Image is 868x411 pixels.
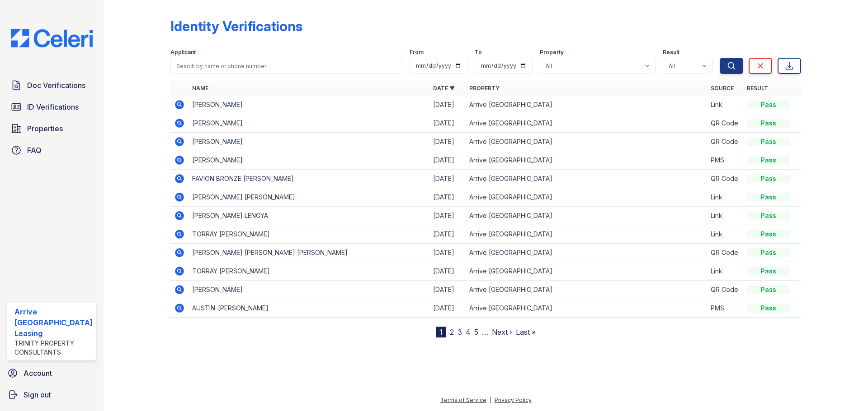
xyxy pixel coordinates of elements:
img: CE_Logo_Blue-a8612792a0a2168367f1c8372b55b34899dd931a85d93a1a3d3e32e68fde9ad4.png [4,29,100,47]
td: Arrive [GEOGRAPHIC_DATA] [466,244,707,262]
a: Account [4,364,100,382]
td: Arrive [GEOGRAPHIC_DATA] [466,170,707,188]
td: QR Code [707,133,743,151]
a: Sign out [4,386,100,404]
td: Link [707,96,743,114]
td: [PERSON_NAME] LENGYA [189,207,429,225]
td: TORRAY [PERSON_NAME] [189,225,429,244]
div: 1 [436,327,446,337]
a: 3 [458,328,462,337]
td: [DATE] [429,188,466,207]
div: Pass [747,211,790,220]
div: Pass [747,174,790,183]
a: Next › [492,328,512,337]
td: [DATE] [429,114,466,133]
td: Link [707,207,743,225]
td: [PERSON_NAME] [PERSON_NAME] [189,188,429,207]
td: Arrive [GEOGRAPHIC_DATA] [466,133,707,151]
a: 4 [466,328,471,337]
td: Arrive [GEOGRAPHIC_DATA] [466,114,707,133]
input: Search by name or phone number [170,58,402,74]
div: Arrive [GEOGRAPHIC_DATA] Leasing [14,306,93,339]
td: Arrive [GEOGRAPHIC_DATA] [466,225,707,244]
a: ID Verifications [7,98,96,116]
div: Pass [747,156,790,165]
td: QR Code [707,114,743,133]
td: Link [707,225,743,244]
div: Pass [747,119,790,128]
a: FAQ [7,141,96,159]
td: [PERSON_NAME] [PERSON_NAME] [PERSON_NAME] [189,244,429,262]
a: 2 [450,328,454,337]
td: Link [707,262,743,281]
label: Result [663,49,679,56]
td: [DATE] [429,281,466,299]
td: Arrive [GEOGRAPHIC_DATA] [466,262,707,281]
div: Pass [747,248,790,257]
td: Arrive [GEOGRAPHIC_DATA] [466,188,707,207]
span: FAQ [27,145,42,156]
div: Pass [747,285,790,294]
label: Property [540,49,564,56]
a: Privacy Policy [495,397,532,403]
a: 5 [474,328,478,337]
td: Arrive [GEOGRAPHIC_DATA] [466,96,707,114]
a: Property [469,85,500,92]
td: [DATE] [429,299,466,318]
div: Pass [747,193,790,202]
div: Pass [747,304,790,313]
label: Applicant [170,49,196,56]
td: TORRAY [PERSON_NAME] [189,262,429,281]
td: [DATE] [429,151,466,170]
span: Properties [27,123,63,134]
div: | [490,397,491,403]
div: Pass [747,267,790,276]
td: FAVION BRONZE [PERSON_NAME] [189,170,429,188]
span: … [482,327,488,337]
td: AUSTIN-[PERSON_NAME] [189,299,429,318]
td: [PERSON_NAME] [189,96,429,114]
td: [DATE] [429,244,466,262]
td: Arrive [GEOGRAPHIC_DATA] [466,299,707,318]
td: [DATE] [429,225,466,244]
span: ID Verifications [27,102,79,112]
td: [PERSON_NAME] [189,133,429,151]
div: Identity Verifications [170,18,302,34]
td: PMS [707,151,743,170]
span: Doc Verifications [27,80,85,91]
td: [PERSON_NAME] [189,281,429,299]
td: QR Code [707,170,743,188]
a: Last » [516,328,536,337]
a: Date ▼ [433,85,455,92]
div: Pass [747,100,790,109]
a: Source [711,85,734,92]
td: Arrive [GEOGRAPHIC_DATA] [466,281,707,299]
td: Link [707,188,743,207]
td: [DATE] [429,262,466,281]
td: [PERSON_NAME] [189,151,429,170]
a: Name [192,85,208,92]
a: Properties [7,120,96,138]
span: Account [24,368,52,379]
td: [DATE] [429,96,466,114]
td: [PERSON_NAME] [189,114,429,133]
td: [DATE] [429,170,466,188]
label: To [475,49,482,56]
td: [DATE] [429,133,466,151]
td: PMS [707,299,743,318]
a: Doc Verifications [7,76,96,94]
td: Arrive [GEOGRAPHIC_DATA] [466,207,707,225]
div: Pass [747,230,790,239]
td: [DATE] [429,207,466,225]
label: From [410,49,424,56]
span: Sign out [24,389,51,400]
td: QR Code [707,244,743,262]
td: QR Code [707,281,743,299]
td: Arrive [GEOGRAPHIC_DATA] [466,151,707,170]
a: Terms of Service [440,397,486,403]
a: Result [747,85,768,92]
div: Trinity Property Consultants [14,339,93,357]
div: Pass [747,137,790,146]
